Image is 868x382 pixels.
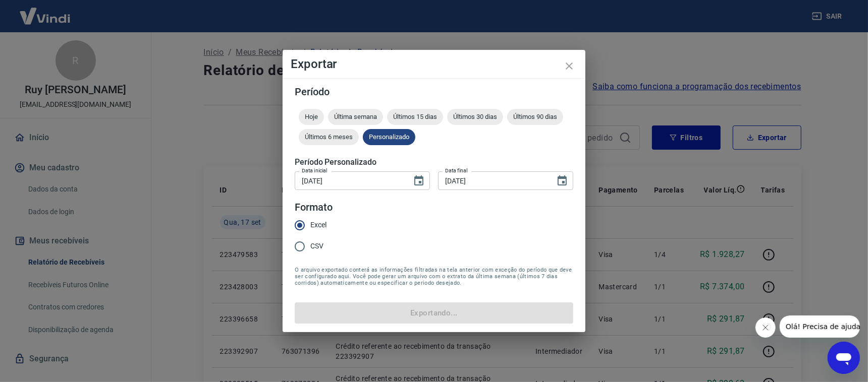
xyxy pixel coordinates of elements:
span: Hoje [299,113,324,120]
h5: Período [295,87,573,97]
span: CSV [310,241,323,251]
legend: Formato [295,200,333,215]
div: Personalizado [363,129,415,145]
input: DD/MM/YYYY [438,171,548,190]
button: Choose date, selected date is 17 de set de 2025 [552,171,572,191]
span: Últimos 90 dias [507,113,563,120]
label: Data inicial [302,167,328,174]
div: Últimos 6 meses [299,129,359,145]
div: Últimos 15 dias [387,109,443,125]
span: Última semana [328,113,383,120]
button: close [557,54,581,78]
h5: Período Personalizado [295,157,573,167]
input: DD/MM/YYYY [295,171,405,190]
label: Data final [445,167,468,174]
span: Olá! Precisa de ajuda? [6,7,85,15]
iframe: Mensagem da empresa [780,315,860,338]
span: Últimos 6 meses [299,133,359,141]
iframe: Botão para abrir a janela de mensagens [828,342,860,374]
iframe: Fechar mensagem [755,317,776,338]
span: Últimos 30 dias [447,113,503,120]
span: Últimos 15 dias [387,113,443,120]
div: Hoje [299,109,324,125]
span: Personalizado [363,133,415,141]
h4: Exportar [291,58,577,70]
div: Últimos 90 dias [507,109,563,125]
button: Choose date, selected date is 17 de set de 2025 [409,171,429,191]
div: Última semana [328,109,383,125]
span: Excel [310,220,327,230]
div: Últimos 30 dias [447,109,503,125]
span: O arquivo exportado conterá as informações filtradas na tela anterior com exceção do período que ... [295,267,573,286]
